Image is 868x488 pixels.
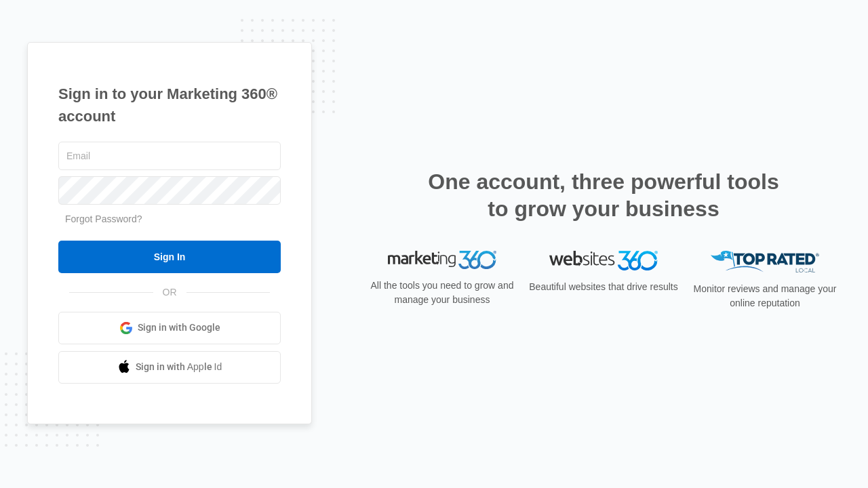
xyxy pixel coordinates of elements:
[549,251,658,270] img: Websites 360
[366,279,518,307] p: All the tools you need to grow and manage your business
[65,213,142,224] a: Forgot Password?
[689,282,841,310] p: Monitor reviews and manage your online reputation
[136,360,222,374] span: Sign in with Apple Id
[58,142,281,170] input: Email
[388,251,496,270] img: Marketing 360
[58,312,281,344] a: Sign in with Google
[58,351,281,384] a: Sign in with Apple Id
[424,168,783,222] h2: One account, three powerful tools to grow your business
[58,241,281,273] input: Sign In
[711,251,819,273] img: Top Rated Local
[58,83,281,127] h1: Sign in to your Marketing 360® account
[153,285,186,300] span: OR
[528,280,679,294] p: Beautiful websites that drive results
[138,321,220,335] span: Sign in with Google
